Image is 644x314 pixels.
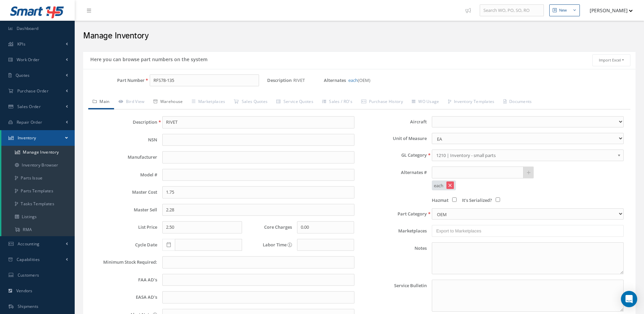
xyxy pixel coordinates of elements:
[18,303,39,309] span: Shipments
[480,4,544,17] input: Search WO, PO, SO, RO
[348,77,370,83] span: (OEM)
[583,4,633,17] button: [PERSON_NAME]
[90,225,157,230] label: List Price
[293,74,308,87] span: RIVET
[318,95,357,109] a: Sales / RO's
[549,4,580,16] button: New
[17,119,42,125] span: Repair Order
[1,223,75,236] a: RMA
[16,288,33,294] span: Vendors
[1,197,75,210] a: Tasks Templates
[360,119,427,124] label: Aircraft
[114,95,149,109] a: Bird View
[324,78,347,83] label: Alternates
[90,277,157,282] label: FAA AD's
[432,197,448,203] span: Hazmat
[17,257,40,262] span: Capabilities
[462,197,492,203] span: It's Serialized?
[436,151,615,159] span: 1210 | Inventory - small parts
[90,137,157,142] label: NSN
[434,183,443,188] span: each
[360,153,427,158] label: GL Category
[90,295,157,300] label: EASA AD's
[452,197,457,202] input: Hazmat
[499,95,536,109] a: Documents
[592,54,630,66] button: Import Excel
[83,78,145,83] label: Part Number
[90,172,157,177] label: Model #
[360,211,427,216] label: Part Category
[90,207,157,212] label: Master Sell
[18,241,40,247] span: Accounting
[90,260,157,265] label: Minimum Stock Required:
[90,155,157,160] label: Manufacturer
[17,88,49,94] span: Purchase Order
[247,225,292,230] label: Core Charges
[360,242,427,274] label: Notes
[17,104,41,109] span: Sales Order
[90,190,157,195] label: Master Cost
[360,170,427,175] label: Alternates #
[407,95,444,109] a: WO Usage
[1,130,75,146] a: Inventory
[247,242,292,247] label: Labor Time
[17,57,40,63] span: Work Order
[357,95,407,109] a: Purchase History
[360,280,427,312] label: Service Bulletin
[267,78,292,83] label: Description
[360,228,427,233] label: Marketplaces
[229,95,272,109] a: Sales Quotes
[90,120,157,125] label: Description
[18,135,36,141] span: Inventory
[187,95,230,109] a: Marketplaces
[559,7,567,13] div: New
[1,185,75,197] a: Parts Templates
[1,210,75,223] a: Listings
[1,172,75,185] a: Parts Issue
[18,272,39,278] span: Customers
[88,95,114,109] a: Main
[432,242,624,274] textarea: Notes
[149,95,187,109] a: Warehouse
[17,41,25,47] span: KPIs
[360,136,427,141] label: Unit of Measure
[348,77,358,83] a: each
[90,242,157,247] label: Cycle Date
[621,291,637,307] div: Open Intercom Messenger
[496,197,500,202] input: It's Serialized?
[272,95,318,109] a: Service Quotes
[1,146,75,159] a: Manage Inventory
[444,95,499,109] a: Inventory Templates
[83,31,636,41] h2: Manage Inventory
[17,25,39,31] span: Dashboard
[88,54,207,63] h5: Here you can browse part numbers on the system
[16,72,30,78] span: Quotes
[1,159,75,172] a: Inventory Browser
